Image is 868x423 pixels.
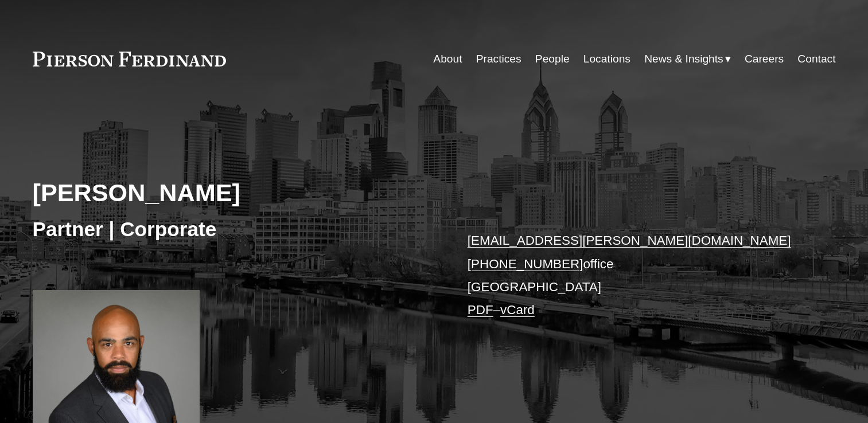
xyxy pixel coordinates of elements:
a: [PHONE_NUMBER] [468,257,583,271]
a: vCard [500,303,535,317]
h3: Partner | Corporate [33,217,434,242]
a: folder dropdown [644,48,731,70]
a: Careers [745,48,784,70]
a: Practices [476,48,521,70]
a: [EMAIL_ADDRESS][PERSON_NAME][DOMAIN_NAME] [468,233,791,248]
a: Locations [583,48,630,70]
a: People [535,48,570,70]
span: News & Insights [644,49,723,69]
p: office [GEOGRAPHIC_DATA] – [468,229,802,322]
a: PDF [468,303,493,317]
a: Contact [797,48,835,70]
a: About [433,48,462,70]
h2: [PERSON_NAME] [33,178,434,207]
